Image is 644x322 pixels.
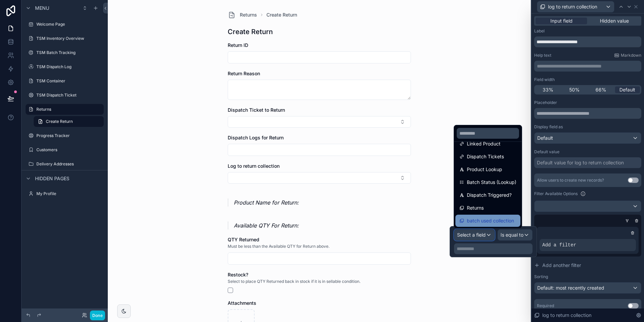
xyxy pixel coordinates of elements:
[228,11,257,19] a: Returns
[600,18,629,24] span: Hidden value
[266,11,297,18] a: Create Return
[234,198,411,207] p: Product Name for Return:
[537,178,604,183] div: Allow users to create new records?
[228,244,329,249] span: Must be less than the Available QTY for Return above.
[534,274,548,279] label: Sorting
[550,18,573,24] span: Input field
[543,86,553,93] span: 33%
[228,279,360,284] span: Select to place QTY Returned back in stock if it is in sellable condition.
[36,64,102,70] label: TSM Dispatch Log
[36,107,100,112] label: Returns
[26,159,104,169] a: Delivery Addresses
[467,153,504,161] span: Dispatch Tickets
[534,191,578,196] label: Filter Available Options
[36,50,102,55] label: TSM Batch Tracking
[542,262,581,269] span: Add another filter
[26,47,104,58] a: TSM Batch Tracking
[542,312,591,319] span: log to return collection
[467,165,502,173] span: Product Lookup
[26,33,104,44] a: TSM Inventory Overview
[619,86,635,93] span: Default
[595,86,606,93] span: 66%
[228,42,248,48] span: Return ID
[35,175,69,182] span: Hidden pages
[228,163,280,169] span: Log to return collection
[26,188,104,199] a: My Profile
[36,36,102,41] label: TSM Inventory Overview
[46,119,73,124] span: Create Return
[26,76,104,86] a: TSM Container
[569,86,580,93] span: 50%
[26,104,104,115] a: Returns
[542,242,576,248] span: Add a filter
[26,19,104,30] a: Welcome Page
[228,116,411,128] button: Select Button
[26,130,104,141] a: Progress Tracker
[36,161,102,167] label: Delivery Addresses
[621,53,641,58] span: Markdown
[534,100,557,105] label: Placeholder
[467,217,514,225] span: batch used collection
[467,140,501,148] span: Linked Product
[36,191,102,196] label: My Profile
[234,221,411,230] p: Available QTY For Return:
[228,107,285,113] span: Dispatch Ticket to Return
[467,191,512,199] span: Dispatch Triggered?
[36,133,102,138] label: Progress Tracker
[228,237,259,242] span: QTY Returned
[548,3,597,10] span: log to return collection
[537,285,604,291] span: Default: most recently created
[228,71,260,76] span: Return Reason
[534,149,559,155] label: Default value
[537,1,614,12] button: log to return collection
[26,144,104,155] a: Customers
[240,11,257,18] span: Returns
[534,132,641,144] button: Default
[534,61,641,72] div: scrollable content
[534,124,563,130] label: Display field as
[228,272,248,277] span: Restock?
[534,282,641,294] button: Default: most recently created
[537,159,624,166] div: Default value for log to return collection
[90,311,105,320] button: Done
[36,78,102,84] label: TSM Container
[537,135,553,141] span: Default
[467,204,484,212] span: Returns
[467,178,516,186] span: Batch Status (Lookup)
[26,90,104,101] a: TSM Dispatch Ticket
[228,135,284,140] span: Dispatch Logs for Return
[36,92,102,98] label: TSM Dispatch Ticket
[228,27,273,36] h1: Create Return
[26,61,104,72] a: TSM Dispatch Log
[534,259,641,271] button: Add another filter
[534,28,545,34] label: Label
[36,147,102,153] label: Customers
[35,5,49,11] span: Menu
[36,22,102,27] label: Welcome Page
[614,53,641,58] a: Markdown
[34,116,104,127] a: Create Return
[534,53,551,58] label: Help text
[534,77,555,82] label: Field width
[228,300,256,306] span: Attachments
[228,172,411,184] button: Select Button
[537,303,554,308] div: Required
